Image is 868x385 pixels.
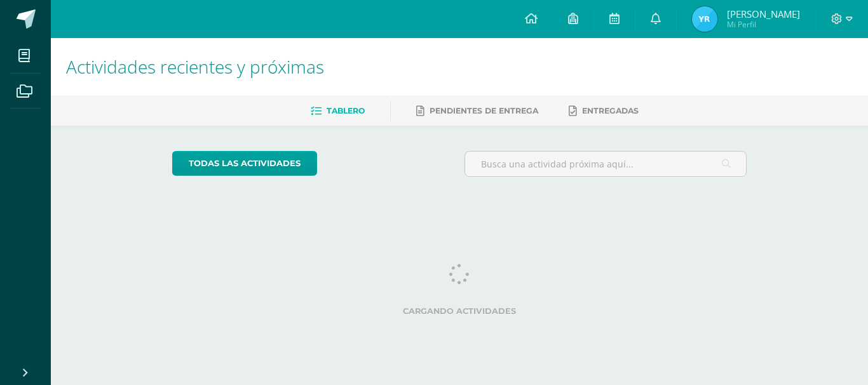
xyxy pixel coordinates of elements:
a: Tablero [311,101,365,121]
img: b23eee0cd81c36d2519b17621c5bfa5a.png [692,6,717,32]
span: Actividades recientes y próximas [66,55,324,79]
a: Entregadas [569,101,639,121]
span: Pendientes de entrega [430,106,538,115]
a: todas las Actividades [172,151,317,176]
span: Tablero [327,106,365,115]
a: Pendientes de entrega [416,101,538,121]
label: Cargando actividades [172,306,747,316]
span: Mi Perfil [727,19,800,30]
span: [PERSON_NAME] [727,8,800,20]
input: Busca una actividad próxima aquí... [465,152,747,176]
span: Entregadas [582,106,639,115]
